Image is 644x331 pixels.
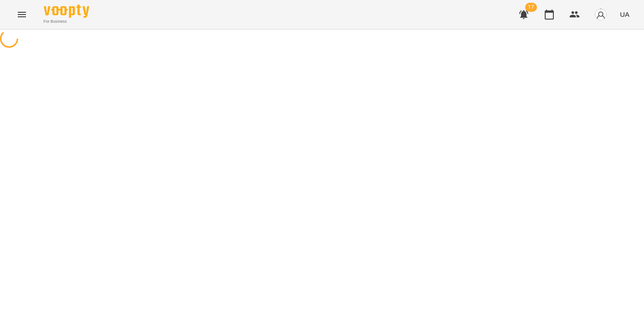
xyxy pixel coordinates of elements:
button: UA [616,6,633,23]
button: Menu [11,4,33,25]
img: Voopty Logo [44,5,89,18]
span: For Business [44,19,89,25]
img: avatar_s.png [594,8,607,21]
span: 17 [525,3,537,12]
span: UA [620,10,629,19]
